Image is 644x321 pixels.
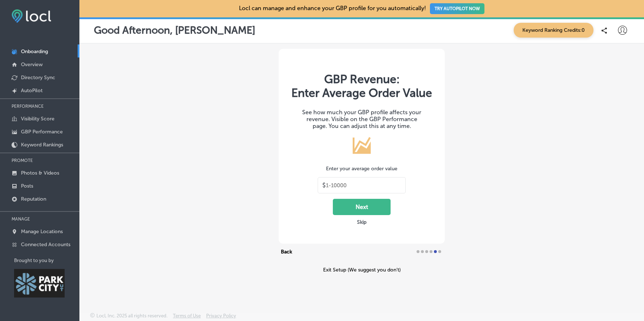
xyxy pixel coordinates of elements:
p: Posts [21,183,33,189]
div: See how much your GBP profile affects your revenue. Visible on the GBP Performance page. You can ... [290,109,434,129]
img: Park City [14,269,65,298]
p: Good Afternoon, [PERSON_NAME] [94,24,255,36]
p: Reputation [21,196,46,202]
p: $ [322,182,326,189]
span: Keyword Ranking Credits: 0 [514,23,593,38]
p: GBP Performance [21,129,63,135]
p: Manage Locations [21,228,63,235]
button: TRY AUTOPILOT NOW [430,3,484,14]
p: Connected Accounts [21,241,70,248]
input: 1-10000 [326,182,401,189]
img: fda3e92497d09a02dc62c9cd864e3231.png [12,9,51,23]
button: Skip [355,219,369,226]
div: GBP Revenue: [290,72,434,100]
p: Directory Sync [21,74,55,81]
div: Exit Setup (We suggest you don’t) [279,267,445,273]
p: Overview [21,61,43,68]
p: Brought to you by [14,258,79,263]
p: AutoPilot [21,87,43,94]
p: Locl, Inc. 2025 all rights reserved. [96,313,167,318]
p: Keyword Rankings [21,142,63,148]
button: Next [333,199,391,215]
p: Onboarding [21,48,48,55]
span: Enter Average Order Value [290,86,434,100]
p: Photos & Videos [21,170,59,176]
button: Back [279,247,294,256]
div: Enter your average order value [290,166,434,172]
p: Visibility Score [21,116,55,122]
